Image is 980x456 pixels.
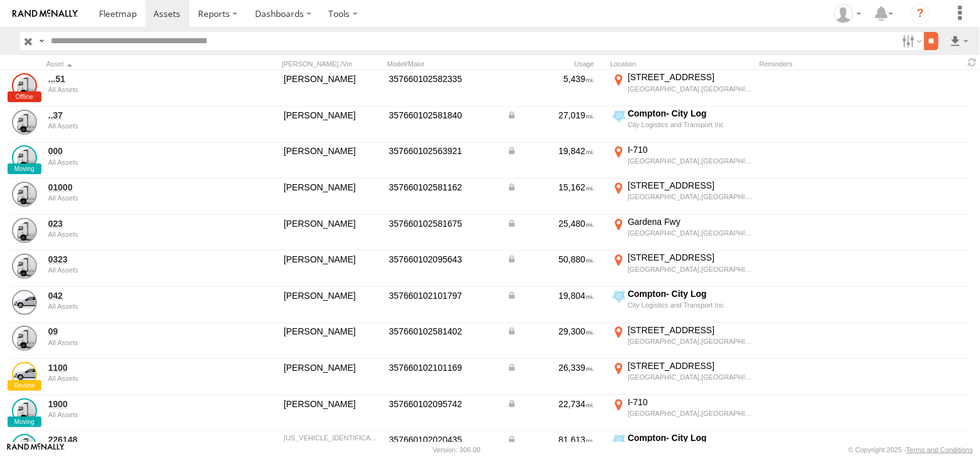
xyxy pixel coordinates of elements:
label: Search Filter Options [897,32,924,50]
div: 357660102101797 [389,290,498,301]
div: 357660102581675 [389,218,498,229]
a: View Asset Details [12,182,37,207]
div: Compton- City Log [628,288,753,299]
div: Data from Vehicle CANbus [507,218,595,229]
div: JESUS REALPE [284,110,380,121]
a: 042 [48,290,220,301]
div: [GEOGRAPHIC_DATA],[GEOGRAPHIC_DATA] [628,409,753,418]
div: Data from Vehicle CANbus [507,254,595,265]
label: Click to View Current Location [610,360,754,394]
div: undefined [48,158,220,166]
div: 5,439 [507,73,595,85]
div: [STREET_ADDRESS] [628,252,753,263]
a: ..37 [48,110,220,121]
div: Usage [505,60,605,68]
a: 09 [48,326,220,337]
span: Refresh [965,56,980,68]
div: Keith Norris [830,4,866,23]
div: [GEOGRAPHIC_DATA],[GEOGRAPHIC_DATA] [628,85,753,93]
a: View Asset Details [12,254,37,279]
div: DAMON BANKSTON [284,145,380,157]
div: OSCAR DUARTE [284,218,380,229]
a: View Asset Details [12,110,37,135]
label: Click to View Current Location [610,288,754,322]
a: 023 [48,218,220,229]
div: City Logistics and Transport Inc [628,120,753,129]
a: 1900 [48,398,220,410]
label: Click to View Current Location [610,180,754,214]
a: 000 [48,145,220,157]
div: [GEOGRAPHIC_DATA],[GEOGRAPHIC_DATA] [628,192,753,201]
div: [STREET_ADDRESS] [628,324,753,336]
a: Visit our Website [7,443,65,456]
label: Click to View Current Location [610,71,754,105]
a: View Asset Details [12,362,37,387]
label: Click to View Current Location [610,108,754,142]
a: 0323 [48,254,220,265]
div: Click to Sort [46,60,222,68]
div: undefined [48,375,220,382]
a: View Asset Details [12,326,37,351]
div: ESTEBAN S. [284,362,380,373]
div: EDUARDO ESQ [284,73,380,85]
div: I-710 [628,396,753,408]
a: 226148 [48,434,220,445]
div: [PERSON_NAME]./Vin [282,60,382,68]
div: Data from Vehicle CANbus [507,290,595,301]
div: 357660102581840 [389,110,498,121]
div: Model/Make [387,60,500,68]
div: 357660102101169 [389,362,498,373]
a: Terms and Conditions [907,446,973,453]
div: Gardena Fwy [628,216,753,227]
label: Click to View Current Location [610,252,754,286]
div: undefined [48,194,220,202]
div: Reminders [759,60,867,68]
div: [STREET_ADDRESS] [628,360,753,371]
a: View Asset Details [12,145,37,170]
div: [GEOGRAPHIC_DATA],[GEOGRAPHIC_DATA] [628,337,753,346]
div: [GEOGRAPHIC_DATA],[GEOGRAPHIC_DATA] [628,373,753,381]
div: undefined [48,86,220,93]
label: Search Query [36,32,46,50]
div: © Copyright 2025 - [848,446,973,453]
a: View Asset Details [12,398,37,423]
a: View Asset Details [12,218,37,243]
div: City Logistics and Transport Inc [628,301,753,309]
div: Data from Vehicle CANbus [507,326,595,337]
div: 357660102581162 [389,182,498,193]
div: CARLOS CORTEZ [284,182,380,193]
div: [GEOGRAPHIC_DATA],[GEOGRAPHIC_DATA] [628,229,753,237]
div: Version: 306.00 [433,446,481,453]
div: 357660102582335 [389,73,498,85]
label: Export results as... [949,32,970,50]
label: Click to View Current Location [610,144,754,178]
div: 357660102581402 [389,326,498,337]
img: rand-logo.svg [13,9,78,18]
div: 3AKBHLDV8NDND5475 [284,434,380,442]
div: undefined [48,266,220,274]
label: Click to View Current Location [610,324,754,358]
div: Data from Vehicle CANbus [507,362,595,373]
div: I-710 [628,144,753,155]
div: Data from Vehicle CANbus [507,434,595,445]
div: undefined [48,339,220,346]
div: HIRAM ESPINOZA [284,290,380,301]
div: Compton- City Log [628,108,753,119]
label: Click to View Current Location [610,216,754,250]
div: Location [610,60,754,68]
a: View Asset Details [12,73,37,98]
div: 357660102095643 [389,254,498,265]
div: 357660102563921 [389,145,498,157]
div: [STREET_ADDRESS] [628,180,753,191]
div: 357660102020435 [389,434,498,445]
div: undefined [48,411,220,418]
a: View Asset Details [12,290,37,315]
div: undefined [48,303,220,310]
div: [GEOGRAPHIC_DATA],[GEOGRAPHIC_DATA] [628,265,753,274]
div: 357660102095742 [389,398,498,410]
div: ANTONIO LOPEZ [284,398,380,410]
div: CARLOS RAMIREZ [284,254,380,265]
a: 1100 [48,362,220,373]
div: Compton- City Log [628,432,753,443]
label: Click to View Current Location [610,396,754,430]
